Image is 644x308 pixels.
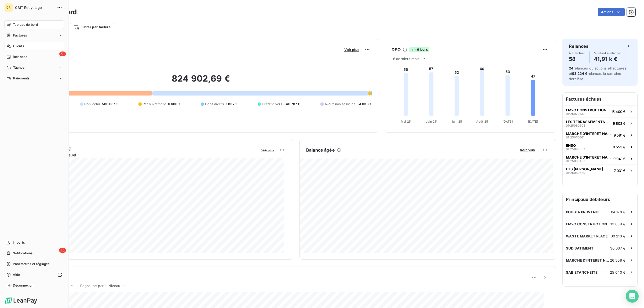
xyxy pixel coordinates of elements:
[566,222,607,226] span: EM2C CONSTRUCTION
[566,171,585,174] span: 01-25080589
[563,153,637,164] button: MARCHE D'INTERET NATIONAL01-250804329 041 €
[614,168,625,173] span: 7 031 €
[563,141,637,153] button: ENSO01-250905379 553 €
[451,120,462,123] tspan: Juil. 25
[260,148,276,152] button: Voir plus
[569,52,585,55] span: À effectuer
[566,258,610,262] span: MARCHE D'INTERET NATIONAL
[611,210,625,214] span: 84 178 €
[13,22,38,27] span: Tableau de bord
[613,121,625,126] span: 9 803 €
[306,147,335,153] h6: Balance âgée
[59,248,66,253] span: 86
[102,102,118,107] span: 580 057 €
[594,55,621,63] h4: 41,91 k €
[13,54,27,59] span: Relances
[13,65,24,70] span: Tâches
[611,234,625,238] span: 30 213 €
[611,109,625,114] span: 15 400 €
[4,270,64,279] a: Aide
[393,57,419,61] span: 6 derniers mois
[476,120,488,123] tspan: Août 25
[13,262,49,266] span: Paramètres et réglages
[30,152,258,158] span: Chiffre d'affaires mensuel
[566,210,601,214] span: POGGIA PROVENCE
[226,102,237,107] span: 1 837 €
[610,258,625,262] span: 26 508 €
[566,108,606,112] span: EM2C CONSTRUCTION
[261,148,274,152] span: Voir plus
[84,102,100,107] span: Non-échu
[569,43,588,49] h6: Relances
[143,102,166,107] span: Recouvrement
[594,52,621,55] span: Montant à relancer
[566,246,594,250] span: SUD BATIMENT
[30,73,372,89] h2: 824 902,69 €
[563,93,637,105] h6: Factures échues
[80,284,106,288] span: Regroupé par :
[563,105,637,117] button: EM2C CONSTRUCTION01-2507023715 400 €
[325,102,355,107] span: Avoirs non associés
[566,159,585,163] span: 01-25080432
[13,251,32,256] span: Notifications
[598,8,625,16] button: Actions
[566,155,611,159] span: MARCHE D'INTERET NATIONAL
[205,102,224,107] span: Débit divers
[70,23,114,31] button: Filtrer par facture
[563,164,637,176] button: ETS [PERSON_NAME]01-250805897 031 €
[613,157,625,161] span: 9 041 €
[610,246,625,250] span: 30 037 €
[503,120,513,123] tspan: [DATE]
[13,240,25,245] span: Imports
[566,143,576,148] span: ENSO
[108,284,120,288] span: Niveau
[610,222,625,226] span: 33 839 €
[13,33,27,38] span: Factures
[59,52,66,56] span: 58
[566,167,603,171] span: ETS [PERSON_NAME]
[566,270,598,274] span: SAB ETANCHEITE
[626,290,639,303] div: Open Intercom Messenger
[566,112,585,115] span: 01-25070237
[613,145,625,149] span: 9 553 €
[566,120,611,124] span: LES TERRASSEMENTS DE [GEOGRAPHIC_DATA]
[566,136,584,139] span: 01-25070661
[563,129,637,141] button: MARCHE D'INTERET NATIONAL01-250706619 581 €
[569,55,585,63] h4: 58
[262,102,282,107] span: Crédit divers
[391,46,401,53] h6: DSO
[563,193,637,206] h6: Principaux débiteurs
[566,234,608,238] span: WASTE MARKET PLACE
[566,131,612,136] span: MARCHE D'INTERET NATIONAL
[614,133,625,137] span: 9 581 €
[284,102,300,107] span: -40 787 €
[610,270,625,274] span: 25 040 €
[518,148,536,152] button: Voir plus
[409,47,429,52] span: -6 jours
[572,71,587,76] span: 93 224 €
[343,47,361,52] button: Voir plus
[4,3,13,12] div: CR
[13,76,30,81] span: Paiements
[401,120,411,123] tspan: Mai 25
[13,44,24,49] span: Clients
[426,120,437,123] tspan: Juin 25
[13,283,34,288] span: Déconnexion
[520,148,535,152] span: Voir plus
[344,47,359,52] span: Voir plus
[569,66,626,81] span: relances ou actions effectuées et relancés la semaine dernière.
[528,120,538,123] tspan: [DATE]
[15,5,54,10] span: CMT Recyclage
[357,102,372,107] span: -4 036 €
[4,296,38,305] img: Logo LeanPay
[563,117,637,129] button: LES TERRASSEMENTS DE [GEOGRAPHIC_DATA]01-250803039 803 €
[566,148,585,151] span: 01-25090537
[13,272,20,277] span: Aide
[566,124,585,127] span: 01-25080303
[569,66,573,70] span: 24
[168,102,181,107] span: 6 600 €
